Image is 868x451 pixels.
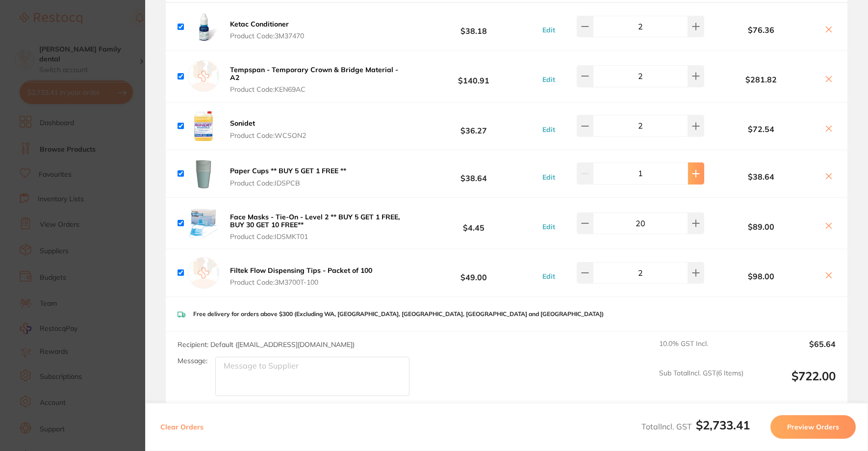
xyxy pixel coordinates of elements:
[230,166,346,175] b: Paper Cups ** BUY 5 GET 1 FREE **
[230,65,398,82] b: Tempspan - Temporary Crown & Bridge Material - A2
[188,158,219,189] img: NThnY3R3cg
[157,415,206,439] button: Clear Orders
[230,85,405,93] span: Product Code: KEN69AC
[408,214,539,232] b: $4.45
[408,18,539,36] b: $38.18
[704,125,818,133] b: $72.54
[230,233,405,240] span: Product Code: IDSMKT01
[188,11,219,42] img: YnQ1dGtvMA
[659,369,743,396] span: Sub Total Incl. GST ( 6 Items)
[408,67,539,85] b: $140.91
[230,132,306,139] span: Product Code: WCSON2
[178,357,207,365] label: Message:
[230,119,255,128] b: Sonidet
[696,418,750,432] b: $2,733.41
[408,264,539,282] b: $49.00
[408,117,539,135] b: $36.27
[539,75,558,84] button: Edit
[227,166,349,187] button: Paper Cups ** BUY 5 GET 1 FREE ** Product Code:IDSPCB
[230,266,372,275] b: Filtek Flow Dispensing Tips - Packet of 100
[539,173,558,182] button: Edit
[230,20,289,28] b: Ketac Conditioner
[408,164,539,183] b: $38.64
[704,75,818,84] b: $281.82
[751,369,836,396] output: $722.00
[227,65,408,94] button: Tempspan - Temporary Crown & Bridge Material - A2 Product Code:KEN69AC
[539,272,558,281] button: Edit
[230,278,372,286] span: Product Code: 3M3700T-100
[704,26,818,34] b: $76.36
[230,179,346,187] span: Product Code: IDSPCB
[227,20,307,40] button: Ketac Conditioner Product Code:3M37470
[230,32,304,40] span: Product Code: 3M37470
[193,311,604,318] p: Free delivery for orders above $300 (Excluding WA, [GEOGRAPHIC_DATA], [GEOGRAPHIC_DATA], [GEOGRAP...
[770,415,856,439] button: Preview Orders
[188,110,219,142] img: ZnVkeHp6cg
[659,340,743,361] span: 10.0 % GST Incl.
[641,422,750,431] span: Total Incl. GST
[178,340,355,349] span: Recipient: Default ( [EMAIL_ADDRESS][DOMAIN_NAME] )
[188,208,219,239] img: bWI5dmExZw
[230,212,400,229] b: Face Masks - Tie-On - Level 2 ** BUY 5 GET 1 FREE, BUY 30 GET 10 FREE**
[227,266,375,287] button: Filtek Flow Dispensing Tips - Packet of 100 Product Code:3M3700T-100
[227,212,408,241] button: Face Masks - Tie-On - Level 2 ** BUY 5 GET 1 FREE, BUY 30 GET 10 FREE** Product Code:IDSMKT01
[539,26,558,34] button: Edit
[704,172,818,181] b: $38.64
[188,60,219,92] img: empty.jpg
[188,257,219,289] img: empty.jpg
[704,222,818,231] b: $89.00
[539,222,558,231] button: Edit
[704,272,818,281] b: $98.00
[227,119,309,139] button: Sonidet Product Code:WCSON2
[539,125,558,134] button: Edit
[751,340,836,361] output: $65.64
